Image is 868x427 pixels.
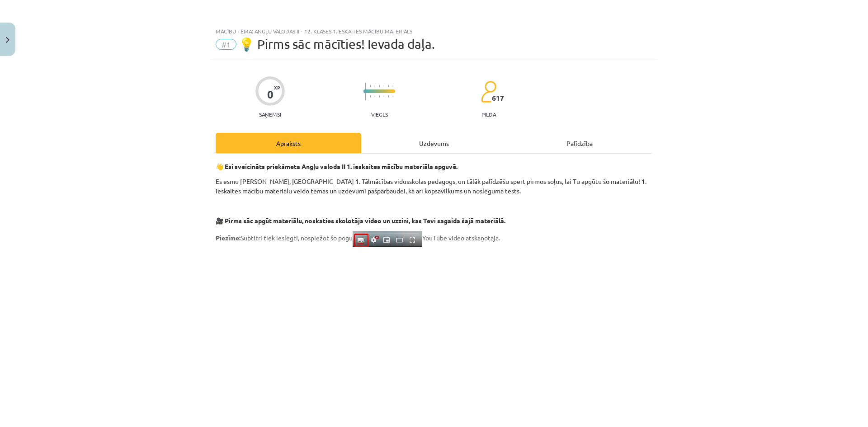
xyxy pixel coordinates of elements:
img: icon-short-line-57e1e144782c952c97e751825c79c345078a6d821885a25fce030b3d8c18986b.svg [392,85,393,87]
span: 617 [492,94,504,102]
img: icon-short-line-57e1e144782c952c97e751825c79c345078a6d821885a25fce030b3d8c18986b.svg [374,95,375,98]
img: icon-short-line-57e1e144782c952c97e751825c79c345078a6d821885a25fce030b3d8c18986b.svg [374,85,375,87]
img: icon-short-line-57e1e144782c952c97e751825c79c345078a6d821885a25fce030b3d8c18986b.svg [370,85,371,87]
img: icon-long-line-d9ea69661e0d244f92f715978eff75569469978d946b2353a9bb055b3ed8787d.svg [365,83,366,100]
strong: 👋 Esi sveicināts priekšmeta Angļu valoda II 1. ieskaites mācību materiāla apguvē. [216,162,458,170]
p: pilda [481,111,496,117]
strong: Piezīme: [216,234,241,242]
span: 💡 Pirms sāc mācīties! Ievada daļa. [239,37,435,52]
span: XP [274,85,280,90]
img: icon-short-line-57e1e144782c952c97e751825c79c345078a6d821885a25fce030b3d8c18986b.svg [388,95,389,98]
p: Saņemsi [255,111,285,117]
img: icon-short-line-57e1e144782c952c97e751825c79c345078a6d821885a25fce030b3d8c18986b.svg [370,95,371,98]
img: students-c634bb4e5e11cddfef0936a35e636f08e4e9abd3cc4e673bd6f9a4125e45ecb1.svg [481,80,496,103]
p: Es esmu [PERSON_NAME], [GEOGRAPHIC_DATA] 1. Tālmācības vidusskolas pedagogs, un tālāk palīdzēšu s... [216,177,652,196]
div: Mācību tēma: Angļu valodas ii - 12. klases 1.ieskaites mācību materiāls [216,28,652,34]
span: #1 [216,39,236,50]
div: 0 [267,88,274,101]
img: icon-short-line-57e1e144782c952c97e751825c79c345078a6d821885a25fce030b3d8c18986b.svg [383,85,384,87]
img: icon-short-line-57e1e144782c952c97e751825c79c345078a6d821885a25fce030b3d8c18986b.svg [379,95,380,98]
strong: 🎥 Pirms sāc apgūt materiālu, noskaties skolotāja video un uzzini, kas Tevi sagaida šajā materiālā. [216,216,505,225]
div: Apraksts [216,133,361,153]
img: icon-close-lesson-0947bae3869378f0d4975bcd49f059093ad1ed9edebbc8119c70593378902aed.svg [6,37,9,43]
div: Palīdzība [507,133,652,153]
span: Subtitri tiek ieslēgti, nospiežot šo pogu YouTube video atskaņotājā. [216,234,500,242]
img: icon-short-line-57e1e144782c952c97e751825c79c345078a6d821885a25fce030b3d8c18986b.svg [379,85,380,87]
img: icon-short-line-57e1e144782c952c97e751825c79c345078a6d821885a25fce030b3d8c18986b.svg [383,95,384,98]
div: Uzdevums [361,133,507,153]
p: Viegls [371,111,388,117]
img: icon-short-line-57e1e144782c952c97e751825c79c345078a6d821885a25fce030b3d8c18986b.svg [388,85,389,87]
img: icon-short-line-57e1e144782c952c97e751825c79c345078a6d821885a25fce030b3d8c18986b.svg [392,95,393,98]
